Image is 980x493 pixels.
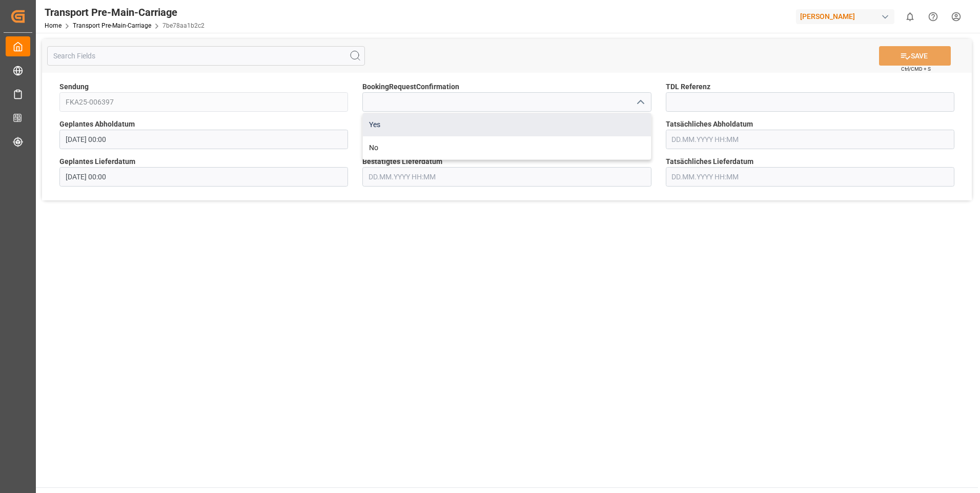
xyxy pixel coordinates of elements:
[362,156,442,167] span: Bestätigtes Lieferdatum
[901,65,931,73] span: Ctrl/CMD + S
[666,156,753,167] span: Tatsächliches Lieferdatum
[45,22,62,29] a: Home
[59,81,89,92] span: Sendung
[47,46,365,66] input: Search Fields
[666,130,954,149] input: DD.MM.YYYY HH:MM
[666,167,954,187] input: DD.MM.YYYY HH:MM
[666,119,753,130] span: Tatsächliches Abholdatum
[73,22,151,29] a: Transport Pre-Main-Carriage
[59,130,348,149] input: DD.MM.YYYY HH:MM
[59,156,135,167] span: Geplantes Lieferdatum
[922,5,945,28] button: Help Center
[45,5,205,20] div: Transport Pre-Main-Carriage
[363,136,650,159] div: No
[899,5,922,28] button: show 0 new notifications
[666,81,710,92] span: TDL Referenz
[796,9,894,24] div: [PERSON_NAME]
[59,167,348,187] input: DD.MM.YYYY HH:MM
[362,167,651,187] input: DD.MM.YYYY HH:MM
[796,7,899,26] button: [PERSON_NAME]
[363,113,650,136] div: Yes
[362,81,459,92] span: BookingRequestConfirmation
[632,94,647,110] button: close menu
[59,119,135,130] span: Geplantes Abholdatum
[879,46,951,66] button: SAVE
